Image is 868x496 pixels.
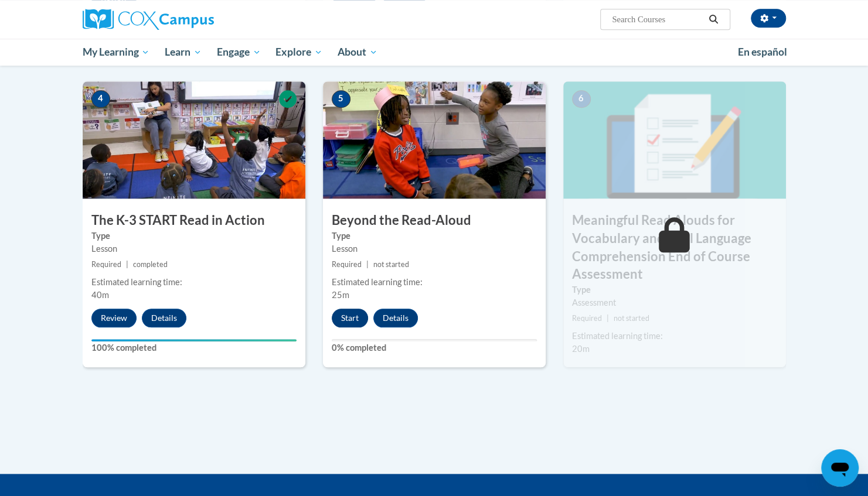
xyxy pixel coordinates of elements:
div: Estimated learning time: [91,276,297,289]
h3: Meaningful Read Alouds for Vocabulary and Oral Language Comprehension End of Course Assessment [563,211,786,283]
label: Type [572,283,777,296]
span: not started [373,260,409,269]
button: Start [332,309,368,327]
h3: The K-3 START Read in Action [83,211,305,230]
div: Assessment [572,296,777,309]
span: Explore [275,45,322,59]
div: Lesson [332,242,537,255]
button: Account Settings [751,9,786,28]
button: Details [142,309,186,327]
label: Type [91,230,297,242]
span: 4 [91,90,110,108]
a: My Learning [75,39,158,66]
span: My Learning [82,45,149,59]
div: Main menu [65,39,804,66]
label: Type [332,230,537,242]
div: Lesson [91,242,297,255]
span: 25m [332,290,349,300]
a: Cox Campus [83,9,305,30]
div: Estimated learning time: [572,330,777,343]
span: | [607,314,609,323]
span: completed [133,260,168,269]
span: 40m [91,290,109,300]
h3: Beyond the Read-Aloud [323,211,546,230]
span: Engage [217,45,261,59]
a: Engage [209,39,268,66]
button: Details [373,309,418,327]
span: | [126,260,128,269]
button: Search [704,12,722,26]
span: En español [738,46,787,58]
a: About [330,39,385,66]
div: Estimated learning time: [332,276,537,289]
img: Course Image [83,81,305,199]
div: Your progress [91,339,297,341]
label: 0% completed [332,341,537,354]
button: Review [91,309,137,327]
a: Explore [268,39,330,66]
input: Search Courses [611,12,704,26]
img: Course Image [563,81,786,199]
span: Required [332,260,362,269]
span: Required [572,314,602,323]
img: Course Image [323,81,546,199]
label: 100% completed [91,341,297,354]
span: Required [91,260,121,269]
img: Cox Campus [83,9,214,30]
span: | [366,260,369,269]
a: Learn [157,39,209,66]
span: About [338,45,377,59]
span: 6 [572,90,591,108]
iframe: Button to launch messaging window [821,449,859,487]
a: En español [730,40,795,64]
span: Learn [165,45,202,59]
span: not started [614,314,649,323]
span: 20m [572,344,590,354]
span: 5 [332,90,350,108]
